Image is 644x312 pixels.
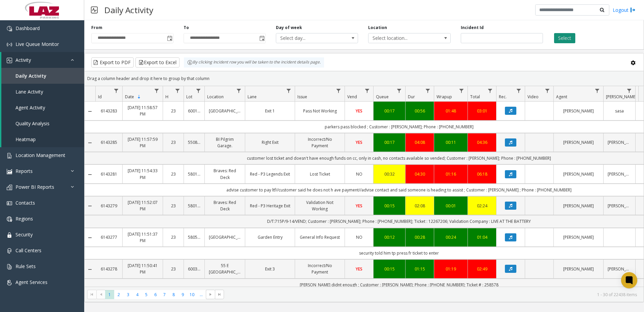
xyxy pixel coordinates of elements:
img: 'icon' [7,232,12,238]
span: Agent Services [15,279,47,285]
img: 'icon' [7,248,12,254]
a: 6143281 [99,171,118,177]
a: YES [349,266,369,272]
a: Queue Filter Menu [395,86,404,95]
a: General Info Request [299,234,341,240]
a: [DATE] 11:54:33 PM [127,167,159,180]
img: pageIcon [91,2,98,18]
a: [PERSON_NAME] [558,108,599,114]
button: Select [554,33,575,43]
a: Lane Activity [1,84,84,100]
span: Go to the last page [215,290,224,299]
span: YES [356,139,362,145]
label: Day of week [276,25,302,31]
a: 23 [167,234,180,240]
a: 01:16 [438,171,463,177]
a: Pass Not Working [299,108,341,114]
a: 580518 [188,234,200,240]
a: 03:01 [472,108,492,114]
a: 00:17 [378,139,401,146]
img: 'icon' [7,58,12,63]
span: Location Management [15,152,65,158]
a: Lot Filter Menu [194,86,203,95]
a: 580116 [188,171,200,177]
a: Collapse Details [85,172,95,177]
span: Page 11 [197,290,206,299]
a: Rec. Filter Menu [514,86,523,95]
span: Page 2 [114,290,123,299]
a: [DATE] 11:58:57 PM [127,104,159,117]
span: Toggle popup [166,33,173,43]
a: Agent Filter Menu [593,86,602,95]
a: 00:17 [378,108,401,114]
span: Page 8 [169,290,178,299]
span: Agent [556,94,567,100]
div: 00:01 [438,203,463,209]
span: Daily Activity [15,73,46,79]
a: 00:15 [378,203,401,209]
a: 04:30 [410,171,430,177]
span: Select location... [368,33,434,43]
a: 23 [167,171,180,177]
a: Id Filter Menu [112,86,121,95]
a: 6143277 [99,234,118,240]
a: 01:48 [438,108,463,114]
a: 6143279 [99,203,118,209]
a: 00:11 [438,139,463,146]
img: 'icon' [7,42,12,47]
span: Page 9 [178,290,187,299]
a: [PERSON_NAME] [558,171,599,177]
div: 00:56 [410,108,430,114]
a: Collapse Details [85,235,95,240]
span: Go to the last page [217,292,222,297]
img: 'icon' [7,216,12,222]
img: 'icon' [7,280,12,285]
div: 02:08 [410,203,430,209]
span: Page 6 [151,290,160,299]
img: logout [630,6,636,14]
a: Quality Analysis [1,115,84,131]
img: 'icon' [7,201,12,206]
span: Activity [15,57,31,63]
a: 00:28 [410,234,430,240]
span: Reports [15,168,33,174]
a: 23 [167,266,180,272]
a: 6143285 [99,139,118,146]
span: Page 1 [105,290,114,299]
span: Lane [248,94,257,100]
span: Wrapup [437,94,452,100]
span: Go to the next page [208,292,213,297]
a: 23 [167,139,180,146]
a: Collapse Details [85,109,95,114]
img: 'icon' [7,169,12,174]
span: Regions [15,215,33,222]
a: [DATE] 11:57:59 PM [127,136,159,149]
a: YES [349,139,369,146]
a: [DATE] 11:51:37 PM [127,231,159,244]
a: YES [349,203,369,209]
span: Dur [408,94,415,100]
span: NO [356,171,362,177]
div: 04:36 [472,139,492,146]
a: Date Filter Menu [152,86,161,95]
a: 01:04 [472,234,492,240]
a: [PERSON_NAME] [608,266,631,272]
h3: Daily Activity [101,2,157,18]
a: [GEOGRAPHIC_DATA] [209,108,241,114]
a: 23 [167,108,180,114]
a: Issue Filter Menu [334,86,343,95]
span: Agent Activity [15,104,45,111]
span: Vend [347,94,357,100]
span: Page 4 [133,290,142,299]
a: [DATE] 11:52:07 PM [127,199,159,212]
span: Lot [186,94,192,100]
a: NO [349,234,369,240]
img: 'icon' [7,185,12,190]
a: 00:12 [378,234,401,240]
